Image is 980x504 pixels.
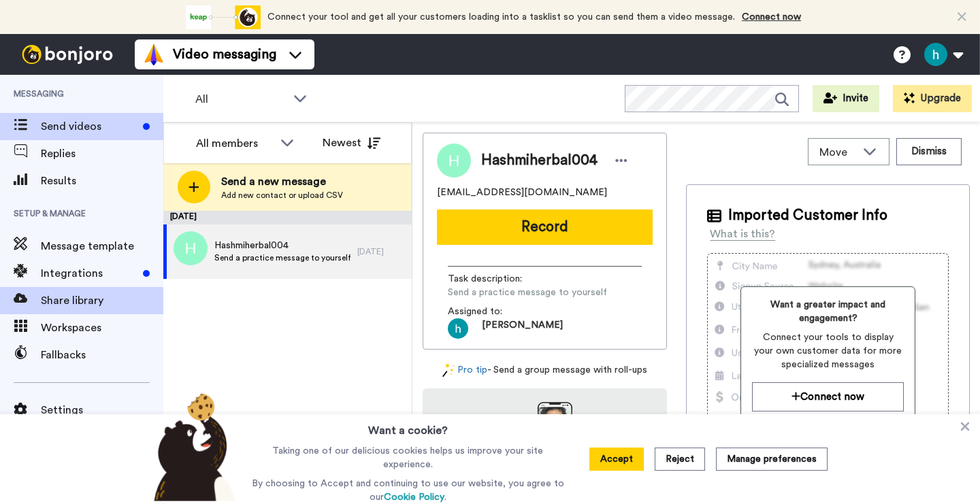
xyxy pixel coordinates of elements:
[368,414,448,439] h3: Want a cookie?
[173,45,276,64] span: Video messaging
[357,246,405,257] div: [DATE]
[813,85,879,112] button: Invite
[728,205,887,226] span: Imported Customer Info
[41,292,163,309] span: Share library
[214,252,350,263] span: Send a practice message to yourself
[448,286,607,299] span: Send a practice message to yourself
[442,363,455,377] img: magic-wand.svg
[752,331,904,371] span: Connect your tools to display your own customer data for more specialized messages
[896,138,962,165] button: Dismiss
[481,150,598,171] span: Hashmiherbal004
[248,444,568,471] p: Taking one of our delicious cookies helps us improve your site experience.
[41,238,163,254] span: Message template
[893,85,972,112] button: Upgrade
[448,318,468,339] img: ACg8ocIF0khFajadq7W-ExE35E24Ji0JNtMuXU3LeteTwJ8i_-Ex1A=s96-c
[221,173,343,190] span: Send a new message
[819,144,856,161] span: Move
[437,144,471,178] img: Image of Hashmiherbal004
[448,305,543,318] span: Assigned to:
[41,265,137,282] span: Integrations
[41,347,163,363] span: Fallbacks
[437,186,607,199] span: [EMAIL_ADDRESS][DOMAIN_NAME]
[655,448,705,471] button: Reject
[518,402,572,475] img: download
[221,190,343,201] span: Add new contact or upload CSV
[142,392,242,501] img: bear-with-cookie.png
[214,239,350,252] span: Hashmiherbal004
[186,5,261,29] div: animation
[16,45,118,64] img: bj-logo-header-white.svg
[248,477,568,504] p: By choosing to Accept and continuing to use our website, you agree to our .
[752,382,904,411] button: Connect now
[267,12,735,22] span: Connect your tool and get all your customers loading into a tasklist so you can send them a video...
[384,492,444,502] a: Cookie Policy
[437,209,653,245] button: Record
[174,231,208,265] img: h.png
[163,211,412,224] div: [DATE]
[143,44,165,65] img: vm-color.svg
[442,363,487,377] a: Pro tip
[752,298,904,325] span: Want a greater impact and engagement?
[589,448,644,471] button: Accept
[41,146,163,162] span: Replies
[448,272,543,286] span: Task description :
[716,448,828,471] button: Manage preferences
[423,363,667,377] div: - Send a group message with roll-ups
[742,12,801,22] a: Connect now
[41,402,163,418] span: Settings
[41,118,137,135] span: Send videos
[196,135,274,152] div: All members
[312,129,391,156] button: Newest
[482,318,563,339] span: [PERSON_NAME]
[41,320,163,336] span: Workspaces
[195,91,287,107] span: All
[41,173,163,189] span: Results
[710,226,775,242] div: What is this?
